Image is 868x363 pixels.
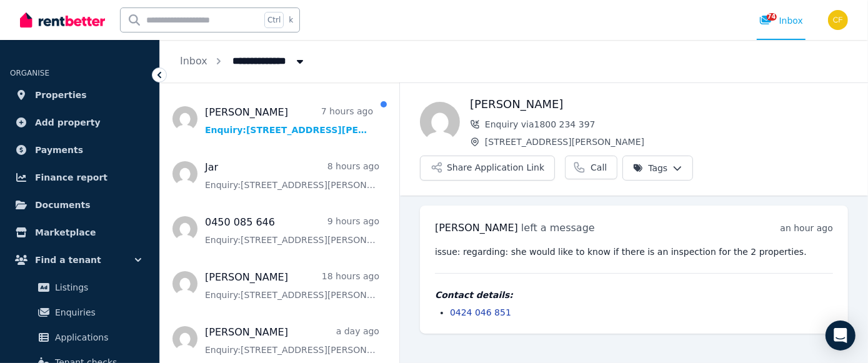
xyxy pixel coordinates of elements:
span: Applications [55,330,139,345]
span: left a message [521,222,595,234]
a: Properties [10,82,149,107]
span: 74 [767,13,777,21]
span: Properties [35,87,87,102]
span: [STREET_ADDRESS][PERSON_NAME] [485,136,848,148]
a: [PERSON_NAME]7 hours agoEnquiry:[STREET_ADDRESS][PERSON_NAME]. [205,105,373,136]
a: Add property [10,110,149,135]
img: Jar Lee [420,102,460,142]
span: Finance report [35,170,107,185]
h4: Contact details: [435,289,833,301]
div: Inbox [759,14,803,27]
a: Listings [15,275,144,300]
time: an hour ago [781,223,833,233]
img: Christos Fassoulidis [828,10,848,30]
a: Applications [15,325,144,350]
a: 0450 085 6469 hours agoEnquiry:[STREET_ADDRESS][PERSON_NAME]. [205,215,379,246]
span: Tags [633,162,667,174]
div: Open Intercom Messenger [826,321,856,351]
a: Documents [10,192,149,217]
span: Enquiry via 1800 234 397 [485,118,848,131]
h1: [PERSON_NAME] [470,96,848,113]
span: Marketplace [35,225,96,240]
button: Share Application Link [420,156,555,181]
span: Documents [35,197,91,212]
nav: Breadcrumb [160,40,326,82]
a: [PERSON_NAME]a day agoEnquiry:[STREET_ADDRESS][PERSON_NAME]. [205,325,379,356]
span: Enquiries [55,305,139,320]
a: Inbox [180,55,207,67]
span: [PERSON_NAME] [435,222,518,234]
pre: issue: regarding: she would like to know if there is an inspection for the 2 properties. [435,246,833,258]
a: Jar8 hours agoEnquiry:[STREET_ADDRESS][PERSON_NAME]. [205,160,379,191]
a: Marketplace [10,220,149,245]
a: Finance report [10,165,149,190]
a: Call [565,156,617,179]
span: Add property [35,115,101,130]
a: 0424 046 851 [450,307,511,317]
a: Payments [10,137,149,162]
span: Payments [35,142,83,157]
a: [PERSON_NAME]18 hours agoEnquiry:[STREET_ADDRESS][PERSON_NAME]. [205,270,379,301]
button: Find a tenant [10,247,149,272]
a: Enquiries [15,300,144,325]
span: Find a tenant [35,252,101,267]
span: Ctrl [264,12,284,28]
span: Listings [55,280,139,295]
span: ORGANISE [10,69,49,77]
img: RentBetter [20,11,105,29]
button: Tags [622,156,693,181]
span: Call [591,161,607,174]
span: k [289,15,293,25]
